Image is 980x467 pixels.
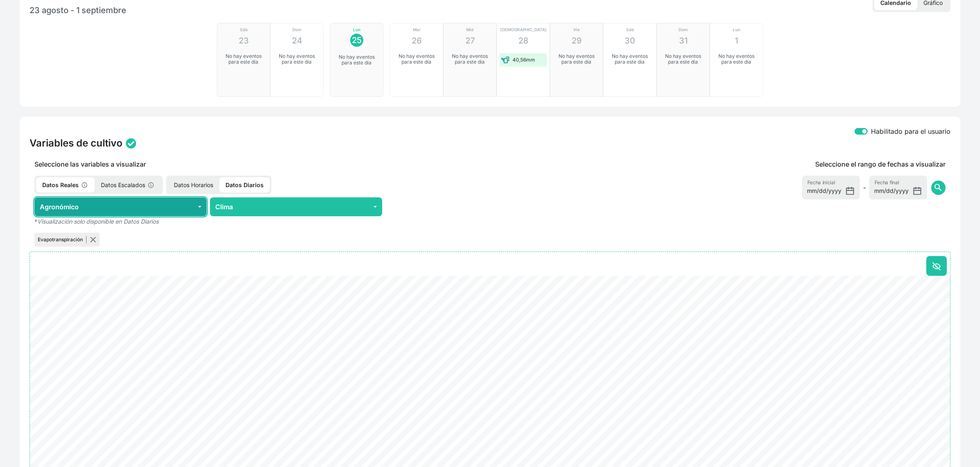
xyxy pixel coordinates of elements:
[931,181,946,195] button: search
[626,27,634,33] p: Sáb
[30,137,123,149] h4: Variables de cultivo
[126,138,136,149] img: status
[413,27,421,33] p: Mar
[679,34,688,47] p: 31
[449,53,491,65] p: No hay eventos para este día
[412,34,422,47] p: 26
[609,53,651,65] p: No hay eventos para este día
[239,34,249,47] p: 23
[38,236,87,243] p: Evapotranspiración
[863,183,866,192] span: -
[513,57,535,63] p: 40,56mm
[219,177,270,192] p: Datos Diarios
[240,27,248,33] p: Sáb
[30,159,563,169] p: Seleccione las variables a visualizar
[396,53,438,65] p: No hay eventos para este día
[926,256,947,276] button: Ocultar todo
[556,53,597,65] p: No hay eventos para este día
[37,218,159,225] em: Visualización solo disponible en Datos Diarios
[210,197,382,216] button: Clima
[276,53,318,65] p: No hay eventos para este día
[336,54,378,66] p: No hay eventos para este día
[662,53,704,65] p: No hay eventos para este día
[572,34,582,47] p: 29
[292,34,302,47] p: 24
[34,197,207,216] button: Agronómico
[500,27,547,33] p: [DEMOGRAPHIC_DATA]
[95,177,161,192] p: Datos Escalados
[735,34,738,47] p: 1
[465,34,475,47] p: 27
[733,27,740,33] p: Lun
[36,177,95,192] p: Datos Reales
[292,27,301,33] p: Dom
[501,56,509,64] img: water-event
[30,4,490,16] p: 23 agosto - 1 septiembre
[352,34,362,46] p: 25
[353,27,360,33] p: Lun
[716,53,757,65] p: No hay eventos para este día
[168,177,219,192] p: Datos Horarios
[573,27,580,33] p: Vie
[679,27,688,33] p: Dom
[466,27,474,33] p: Mié
[223,53,264,65] p: No hay eventos para este día
[871,126,950,136] label: Habilitado para el usuario
[815,159,946,169] p: Seleccione el rango de fechas a visualizar
[624,34,635,47] p: 30
[933,183,943,192] span: search
[518,34,529,47] p: 28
